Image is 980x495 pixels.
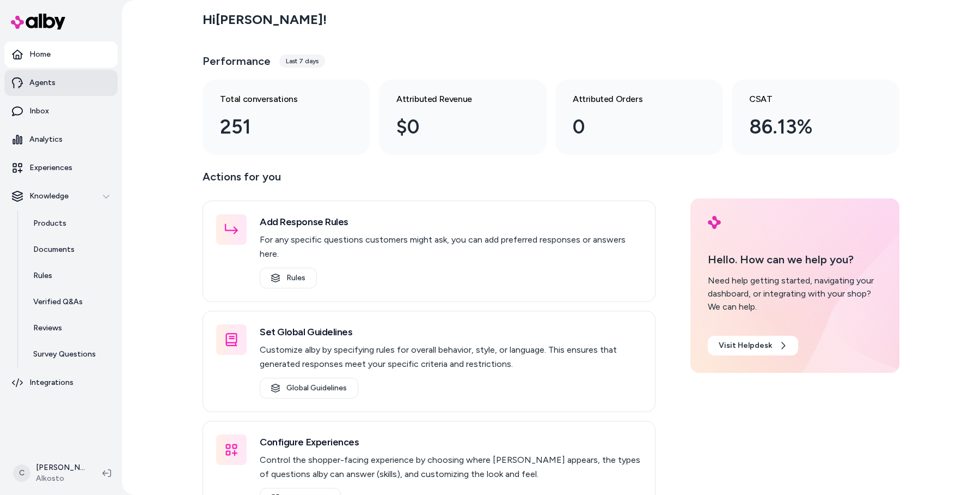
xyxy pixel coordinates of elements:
p: Survey Questions [33,349,96,360]
a: Attributed Orders 0 [555,80,723,155]
p: Home [29,49,51,60]
a: Visit Helpdesk [708,336,798,355]
p: Customize alby by specifying rules for overall behavior, style, or language. This ensures that ge... [260,343,642,371]
a: Documents [22,237,118,263]
h2: Hi [PERSON_NAME] ! [203,11,327,28]
p: Control the shopper-facing experience by choosing where [PERSON_NAME] appears, the types of quest... [260,453,642,481]
h3: Performance [203,53,271,69]
button: Knowledge [4,183,118,209]
h3: Attributed Orders [573,93,688,106]
p: Integrations [29,377,73,388]
h3: CSAT [749,93,865,106]
a: Home [4,41,118,68]
a: Products [22,210,118,237]
div: 251 [220,112,335,142]
a: Integrations [4,370,118,396]
a: Agents [4,70,118,96]
p: Actions for you [203,168,656,194]
p: Analytics [29,134,63,145]
h3: Set Global Guidelines [260,324,642,340]
p: Knowledge [29,191,69,202]
button: C[PERSON_NAME]Alkosto [7,456,94,491]
a: Verified Q&As [22,289,118,315]
a: Analytics [4,126,118,153]
a: Rules [22,263,118,289]
div: Need help getting started, navigating your dashboard, or integrating with your shop? We can help. [708,274,882,313]
div: 86.13% [749,112,865,142]
a: Survey Questions [22,341,118,367]
p: Experiences [29,162,72,173]
h3: Add Response Rules [260,214,642,230]
span: Alkosto [36,473,85,484]
p: Inbox [29,106,49,117]
p: Hello. How can we help you? [708,251,882,268]
img: alby Logo [11,14,65,29]
a: Global Guidelines [260,378,358,399]
p: Rules [33,270,52,281]
img: alby Logo [708,216,721,229]
a: Rules [260,268,317,288]
p: Agents [29,77,56,88]
p: Verified Q&As [33,297,83,307]
a: Reviews [22,315,118,341]
a: Total conversations 251 [203,80,370,155]
a: Attributed Revenue $0 [379,80,547,155]
div: Last 7 days [279,55,325,68]
p: Reviews [33,323,62,334]
div: 0 [573,112,688,142]
p: Products [33,218,66,229]
h3: Configure Experiences [260,434,642,450]
p: For any specific questions customers might ask, you can add preferred responses or answers here. [260,233,642,261]
h3: Total conversations [220,93,335,106]
p: Documents [33,244,75,255]
a: Experiences [4,155,118,181]
div: $0 [396,112,512,142]
p: [PERSON_NAME] [36,462,85,473]
span: C [13,464,30,482]
a: CSAT 86.13% [732,80,899,155]
a: Inbox [4,98,118,124]
h3: Attributed Revenue [396,93,512,106]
